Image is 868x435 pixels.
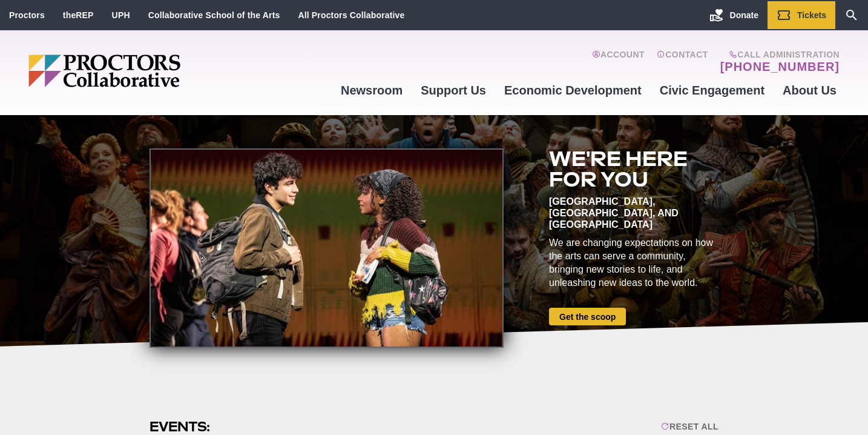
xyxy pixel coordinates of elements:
[28,55,274,87] img: Proctors logo
[717,50,840,59] span: Call Administration
[63,10,94,20] a: theREP
[298,10,404,20] a: All Proctors Collaborative
[549,148,718,190] h2: We're here for you
[657,50,708,74] a: Contact
[835,1,868,29] a: Search
[148,10,280,20] a: Collaborative School of the Arts
[332,74,412,107] a: Newsroom
[730,10,758,20] span: Donate
[412,74,495,107] a: Support Us
[549,196,718,230] div: [GEOGRAPHIC_DATA], [GEOGRAPHIC_DATA], and [GEOGRAPHIC_DATA]
[651,74,774,107] a: Civic Engagement
[768,1,835,29] a: Tickets
[9,10,45,20] a: Proctors
[797,10,826,20] span: Tickets
[549,308,626,325] a: Get the scoop
[720,59,840,74] a: [PHONE_NUMBER]
[700,1,768,29] a: Donate
[592,50,645,74] a: Account
[495,74,651,107] a: Economic Development
[661,422,718,431] div: Reset All
[549,236,718,290] div: We are changing expectations on how the arts can serve a community, bringing new stories to life,...
[112,10,130,20] a: UPH
[774,74,846,107] a: About Us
